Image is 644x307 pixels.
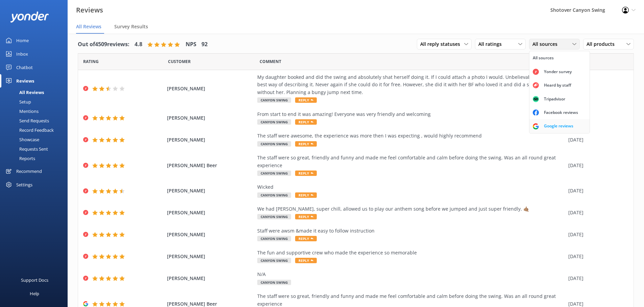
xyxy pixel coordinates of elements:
[167,253,254,260] span: [PERSON_NAME]
[186,40,196,49] h4: NPS
[76,23,101,30] span: All Reviews
[4,144,48,154] div: Requests Sent
[532,40,562,48] span: All sources
[568,209,625,216] div: [DATE]
[16,47,28,61] div: Inbox
[4,88,68,97] a: All Reviews
[4,116,68,125] a: Send Requests
[257,214,291,219] span: Canyon Swing
[4,154,35,163] div: Reports
[539,68,577,75] div: Yonder survey
[260,58,281,65] span: Question
[257,154,565,169] div: The staff were so great, friendly and funny and made me feel comfortable and calm before doing th...
[539,123,578,129] div: Google reviews
[257,236,291,241] span: Canyon Swing
[295,258,317,263] span: Reply
[4,135,39,144] div: Showcase
[76,5,103,16] h3: Reviews
[16,61,33,74] div: Chatbot
[420,40,464,48] span: All reply statuses
[4,97,68,106] a: Setup
[257,132,565,140] div: The staff were awesome, the experience was more then I was expecting , would highly recommend
[533,55,554,61] div: All sources
[568,253,625,260] div: [DATE]
[257,192,291,198] span: Canyon Swing
[10,11,49,23] img: yonder-white-logo.png
[16,34,29,47] div: Home
[30,287,39,300] div: Help
[4,125,68,135] a: Record Feedback
[257,205,565,213] div: We had [PERSON_NAME], super chill, allowed us to play our anthem song before we jumped and just s...
[257,271,565,278] div: N/A
[4,154,68,163] a: Reports
[16,178,32,191] div: Settings
[539,96,570,102] div: Tripadvisor
[4,135,68,144] a: Showcase
[539,82,576,89] div: Heard by staff
[16,164,42,178] div: Recommend
[168,58,191,65] span: Date
[568,85,625,92] div: [DATE]
[167,209,254,216] span: [PERSON_NAME]
[167,187,254,194] span: [PERSON_NAME]
[4,97,31,106] div: Setup
[167,136,254,144] span: [PERSON_NAME]
[4,125,54,135] div: Record Feedback
[257,183,565,191] div: Wicked
[257,111,565,118] div: From start to end it was amazing! Everyone was very friendly and welcoming
[167,85,254,92] span: [PERSON_NAME]
[257,258,291,263] span: Canyon Swing
[568,114,625,122] div: [DATE]
[568,231,625,238] div: [DATE]
[167,114,254,122] span: [PERSON_NAME]
[257,119,291,125] span: Canyon Swing
[568,162,625,169] div: [DATE]
[587,40,619,48] span: All products
[539,109,583,116] div: Facebook reviews
[83,58,99,65] span: Date
[78,40,129,49] h4: Out of 4509 reviews:
[4,144,68,154] a: Requests Sent
[4,106,39,116] div: Mentions
[295,192,317,198] span: Reply
[295,97,317,103] span: Reply
[114,23,148,30] span: Survey Results
[167,275,254,282] span: [PERSON_NAME]
[295,141,317,147] span: Reply
[295,171,317,176] span: Reply
[201,40,208,49] h4: 92
[4,88,44,97] div: All Reviews
[257,141,291,147] span: Canyon Swing
[167,231,254,238] span: [PERSON_NAME]
[257,227,565,235] div: Staff were awsm &made it easy to follow instruction
[257,249,565,256] div: The fun and supportive crew who made the experience so memorable
[295,119,317,125] span: Reply
[16,74,34,88] div: Reviews
[568,136,625,144] div: [DATE]
[295,236,317,241] span: Reply
[568,187,625,194] div: [DATE]
[295,214,317,219] span: Reply
[478,40,506,48] span: All ratings
[257,73,565,96] div: My daughter booked and did the swing and absolutely shat herself doing it. If I could attach a ph...
[21,273,48,287] div: Support Docs
[257,97,291,103] span: Canyon Swing
[568,275,625,282] div: [DATE]
[167,162,254,169] span: [PERSON_NAME] Beer
[4,116,49,125] div: Send Requests
[4,106,68,116] a: Mentions
[257,171,291,176] span: Canyon Swing
[257,280,291,285] span: Canyon Swing
[135,40,142,49] h4: 4.8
